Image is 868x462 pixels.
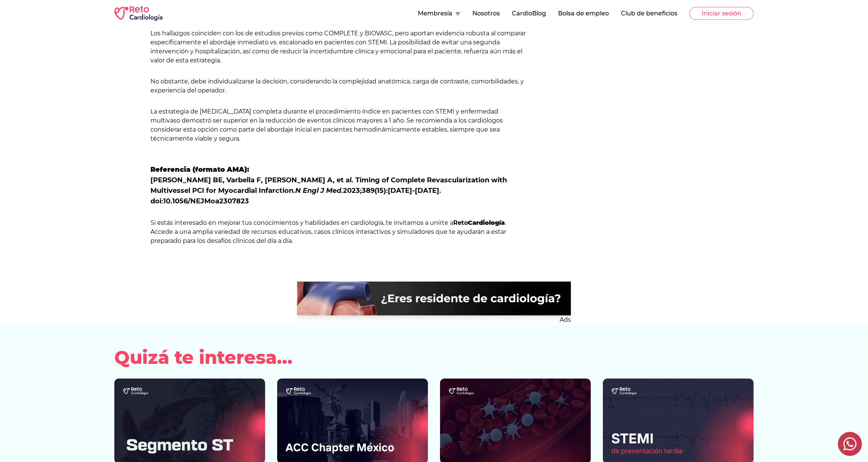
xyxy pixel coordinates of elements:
[295,186,343,195] em: N Engl J Med.
[150,165,249,174] strong: Referencia (formato AMA):
[512,9,546,18] button: CardioBlog
[418,9,460,18] button: Membresía
[689,7,754,20] button: Iniciar sesión
[453,219,468,226] a: Reto
[297,282,571,315] img: Ad - web | blog-post | banner | silanes medclass | 2025-09-11 | 1
[114,348,754,367] h2: Quizá te interesa...
[297,315,571,324] p: Ads
[472,9,500,18] button: Nosotros
[114,6,162,21] img: RETO Cardio Logo
[468,219,505,226] a: Cardiología
[150,29,528,65] p: Los hallazgos coinciden con los de estudios previos como COMPLETE y BIOVASC, pero aportan evidenc...
[150,77,528,95] p: No obstante, debe individualizarse la decisión, considerando la complejidad anatómica, carga de c...
[150,107,528,152] p: La estrategia de [MEDICAL_DATA] completa durante el procedimiento índice en pacientes con STEMI y...
[558,9,609,18] button: Bolsa de empleo
[621,9,677,18] button: Club de beneficios
[150,218,528,245] p: Si estás interesado en mejorar tus conocimientos y habilidades en cardiología, te invitamos a uni...
[150,164,528,206] h2: [PERSON_NAME] BE, Varbella F, [PERSON_NAME] A, et al. Timing of Complete Revascularization with M...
